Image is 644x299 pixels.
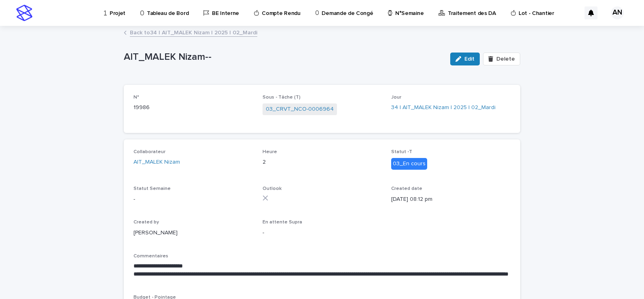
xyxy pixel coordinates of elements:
span: Statut -T [391,149,412,154]
img: stacker-logo-s-only.png [16,5,32,21]
span: Edit [464,56,475,62]
button: Delete [483,53,520,65]
span: Commentaires [133,254,168,259]
span: En attente Supra [263,220,302,225]
span: Outlook [263,186,282,191]
span: Sous - Tâche (T) [263,95,301,100]
span: Created by [133,220,159,225]
span: Heure [263,149,277,154]
p: [DATE] 08:12 pm [391,195,511,204]
div: AN [611,6,624,19]
p: 19986 [133,103,253,112]
a: 34 | AIT_MALEK Nizam | 2025 | 02_Mardi [391,103,496,112]
span: Jour [391,95,401,100]
span: Delete [496,56,515,62]
a: 03_CRVT_NCO-0006964 [266,105,334,114]
span: N° [133,95,139,100]
p: AIT_MALEK Nizam-- [124,51,444,63]
p: 2 [263,158,382,166]
a: Back to34 | AIT_MALEK Nizam | 2025 | 02_Mardi [130,27,257,37]
p: - [263,229,382,237]
span: Statut Semaine [133,186,171,191]
button: Edit [450,53,480,65]
span: Created date [391,186,422,191]
p: - [133,195,253,204]
div: 03_En cours [391,158,427,170]
span: Collaborateur [133,149,165,154]
p: [PERSON_NAME] [133,229,253,237]
a: AIT_MALEK Nizam [133,158,180,166]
